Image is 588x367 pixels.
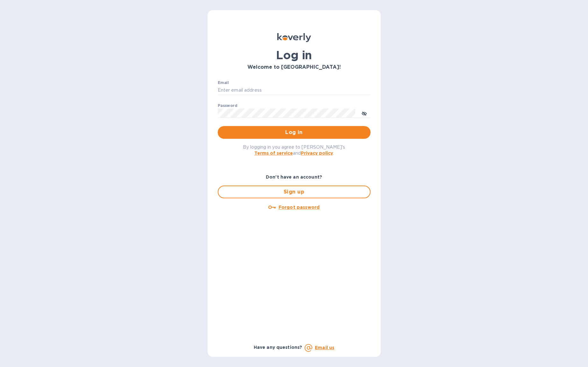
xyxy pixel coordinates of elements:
[218,86,371,95] input: Enter email address
[277,33,311,42] img: Koverly
[358,107,371,119] button: toggle password visibility
[218,48,371,62] h1: Log in
[301,151,333,156] a: Privacy policy
[223,129,365,136] span: Log in
[254,151,293,156] a: Terms of service
[218,186,371,198] button: Sign up
[254,345,302,350] b: Have any questions?
[266,174,322,180] b: Don't have an account?
[223,188,365,196] span: Sign up
[218,126,371,139] button: Log in
[279,205,320,210] u: Forgot password
[218,64,371,70] h3: Welcome to [GEOGRAPHIC_DATA]!
[315,345,334,350] a: Email us
[218,81,229,85] label: Email
[218,104,237,108] label: Password
[243,145,345,156] span: By logging in you agree to [PERSON_NAME]'s and .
